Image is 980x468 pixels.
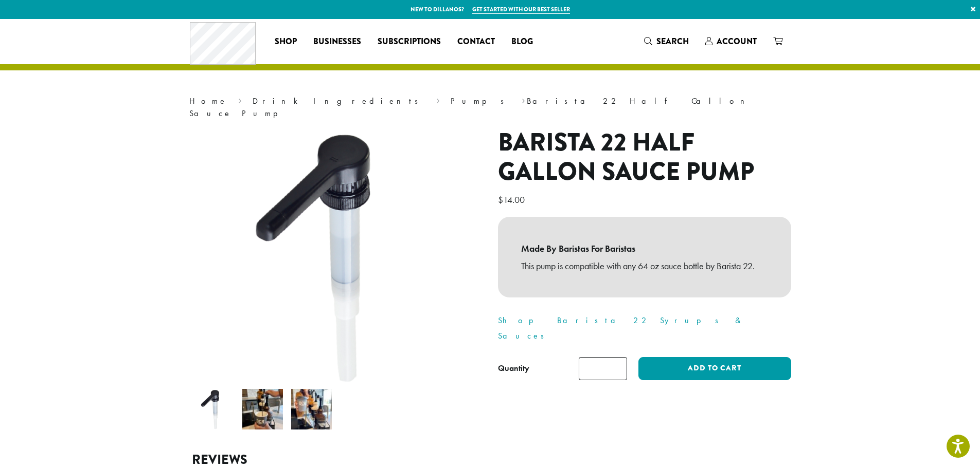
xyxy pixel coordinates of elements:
[498,194,503,205] span: $
[193,389,234,429] img: Barista 22 Half Gallon Sauce Pump
[291,389,332,429] img: Barista 22 Half Gallon Sauce Pump - Image 3
[457,35,495,48] span: Contact
[436,91,440,107] span: ›
[238,91,242,107] span: ›
[498,128,791,187] h1: Barista 22 Half Gallon Sauce Pump
[579,357,627,380] input: Product quantity
[717,35,757,47] span: Account
[638,357,791,380] button: Add to cart
[451,96,511,106] a: Pumps
[189,96,227,106] a: Home
[275,35,297,48] span: Shop
[522,91,525,107] span: ›
[511,35,533,48] span: Blog
[253,96,425,106] a: Drink Ingredients
[521,257,768,275] p: This pump is compatible with any 64 oz sauce bottle by Barista 22.
[242,389,283,429] img: Barista 22 Half Gallon Sauce Pump - Image 2
[498,315,744,341] a: Shop Barista 22 Syrups & Sauces
[498,362,529,375] div: Quantity
[472,5,570,14] a: Get started with our best seller
[521,240,768,257] b: Made By Baristas For Baristas
[313,35,361,48] span: Businesses
[378,35,441,48] span: Subscriptions
[636,33,697,50] a: Search
[189,95,791,120] nav: Breadcrumb
[498,194,527,205] bdi: 14.00
[266,33,305,50] a: Shop
[192,452,789,467] h2: Reviews
[656,35,689,47] span: Search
